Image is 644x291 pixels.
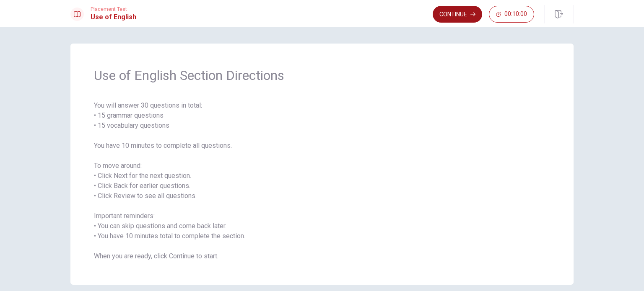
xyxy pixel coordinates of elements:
[91,6,136,12] span: Placement Test
[433,6,482,23] button: Continue
[504,11,527,18] span: 00:10:00
[489,6,534,23] button: 00:10:00
[94,67,550,84] span: Use of English Section Directions
[94,100,550,261] span: You will answer 30 questions in total: • 15 grammar questions • 15 vocabulary questions You have ...
[91,12,136,22] h1: Use of English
